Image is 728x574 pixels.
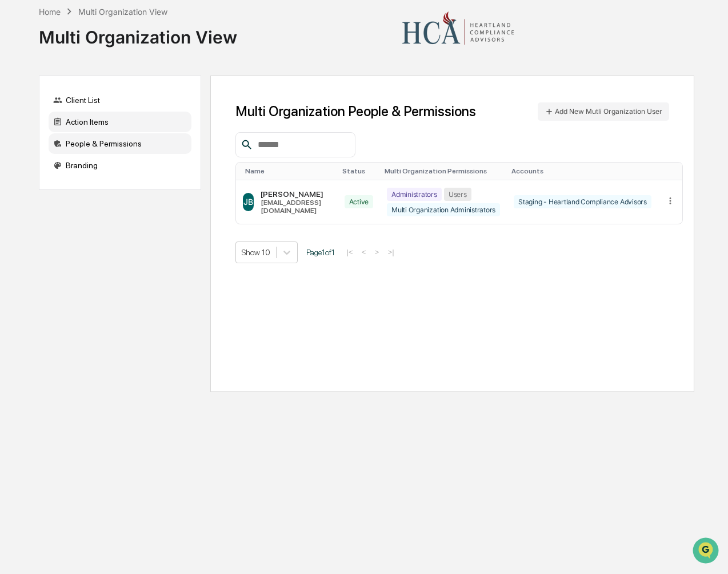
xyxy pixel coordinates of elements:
span: Preclearance [23,144,74,156]
div: Staging - Heartland Compliance Advisors [514,195,651,208]
div: [PERSON_NAME] [261,189,331,199]
div: Toggle SortBy [667,167,678,175]
div: 🔎 [11,167,21,176]
div: 🗄️ [83,145,92,155]
div: Active [345,195,374,208]
button: Add New Mutli Organization User [538,102,669,121]
a: 🔎Data Lookup [7,161,77,182]
div: Action Items [49,112,191,132]
a: 🗄️Attestations [78,140,146,160]
div: People & Permissions [49,133,191,154]
iframe: Open customer support [691,536,722,567]
div: Administrators [387,188,442,201]
img: 1746055101610-c473b297-6a78-478c-a979-82029cc54cd1 [11,88,32,108]
div: Toggle SortBy [385,167,502,175]
button: |< [343,247,357,257]
span: Page 1 of 1 [306,248,335,257]
img: Heartland Compliance Advisors [401,10,515,48]
div: Multi Organization View [39,18,237,47]
h1: Multi Organization People & Permissions [235,103,476,120]
div: Toggle SortBy [342,167,376,175]
a: 🖐️Preclearance [7,140,78,160]
div: Start new chat [39,88,187,99]
div: Branding [49,155,191,176]
div: Toggle SortBy [511,167,654,175]
div: Home [39,7,61,17]
div: Client List [49,90,191,110]
div: Multi Organization Administrators [387,203,500,216]
div: We're available if you need us! [39,99,145,108]
button: Start new chat [194,91,208,105]
div: [EMAIL_ADDRESS][DOMAIN_NAME] [261,199,331,215]
div: Users [444,188,471,201]
button: < [358,247,370,257]
a: Powered byPylon [81,193,138,203]
button: > [371,247,383,257]
span: JB [243,197,253,207]
span: Attestations [94,144,142,156]
span: Pylon [114,194,138,203]
div: Toggle SortBy [245,167,333,175]
div: 🖐️ [11,145,21,155]
p: How can we help? [11,24,208,42]
div: Multi Organization View [78,7,167,17]
button: >| [384,247,397,257]
span: Data Lookup [23,166,72,177]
